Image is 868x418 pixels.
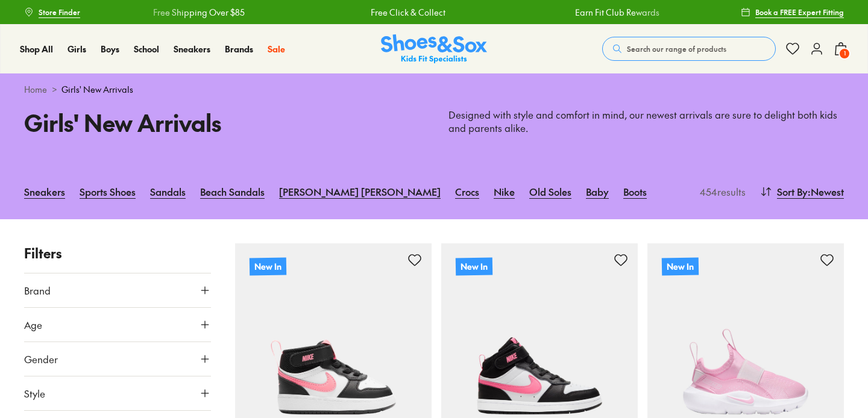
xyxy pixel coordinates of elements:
[24,105,420,140] h1: Girls' New Arrivals
[370,6,445,19] a: Free Click & Collect
[24,243,211,263] p: Filters
[627,43,726,54] span: Search our range of products
[662,257,699,275] p: New In
[268,43,285,55] span: Sale
[24,273,211,307] button: Brand
[24,352,58,366] span: Gender
[529,178,571,205] a: Old Soles
[268,43,285,55] a: Sale
[200,178,265,205] a: Beach Sandals
[24,283,51,298] span: Brand
[456,257,492,275] p: New In
[101,43,119,55] a: Boys
[24,1,80,23] a: Store Finder
[24,342,211,376] button: Gender
[150,178,186,205] a: Sandals
[153,6,244,19] a: Free Shipping Over $85
[24,308,211,342] button: Age
[808,184,844,199] span: : Newest
[24,83,47,96] a: Home
[174,43,210,55] span: Sneakers
[134,43,159,55] span: School
[574,6,659,19] a: Earn Fit Club Rewards
[174,43,210,55] a: Sneakers
[381,34,487,64] a: Shoes & Sox
[623,178,647,205] a: Boots
[39,7,80,17] span: Store Finder
[777,184,808,199] span: Sort By
[381,34,487,64] img: SNS_Logo_Responsive.svg
[225,43,253,55] a: Brands
[134,43,159,55] a: School
[20,43,53,55] span: Shop All
[24,376,211,410] button: Style
[448,108,844,135] p: Designed with style and comfort in mind, our newest arrivals are sure to delight both kids and pa...
[68,43,86,55] a: Girls
[68,43,86,55] span: Girls
[61,83,133,96] span: Girls' New Arrivals
[494,178,515,205] a: Nike
[586,178,609,205] a: Baby
[741,1,844,23] a: Book a FREE Expert Fitting
[760,178,844,205] button: Sort By:Newest
[755,7,844,17] span: Book a FREE Expert Fitting
[250,257,286,275] p: New In
[80,178,136,205] a: Sports Shoes
[279,178,441,205] a: [PERSON_NAME] [PERSON_NAME]
[838,48,851,60] span: 1
[24,83,844,96] div: >
[455,178,479,205] a: Crocs
[24,178,65,205] a: Sneakers
[20,43,53,55] a: Shop All
[101,43,119,55] span: Boys
[834,36,848,62] button: 1
[695,184,746,199] p: 454 results
[24,317,42,332] span: Age
[602,37,776,61] button: Search our range of products
[24,386,45,401] span: Style
[225,43,253,55] span: Brands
